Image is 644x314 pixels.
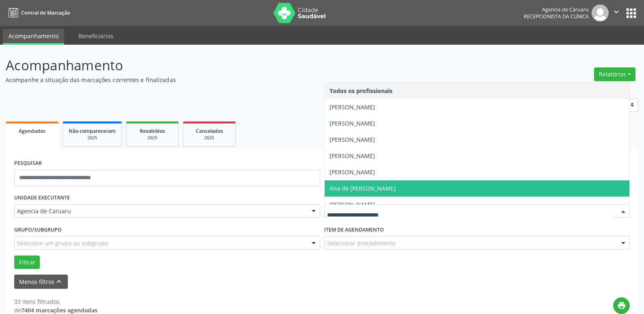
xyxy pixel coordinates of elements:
[3,29,64,45] a: Acompanhamento
[14,192,70,204] label: UNIDADE EXECUTANTE
[617,301,626,310] i: print
[6,6,70,19] a: Central de Marcação
[14,157,42,170] label: PESQUISAR
[594,67,635,81] button: Relatórios
[54,277,63,286] i: keyboard_arrow_up
[189,135,230,141] div: 2025
[69,135,116,141] div: 2025
[140,128,165,134] span: Resolvidos
[524,13,589,20] span: Recepcionista da clínica
[14,223,62,236] label: Grupo/Subgrupo
[609,4,624,22] button: 
[6,55,449,76] p: Acompanhamento
[612,7,621,16] i: 
[69,128,116,134] span: Não compareceram
[330,168,375,176] span: [PERSON_NAME]
[330,184,396,192] span: Ana de [PERSON_NAME]
[524,6,589,13] div: Agencia de Caruaru
[330,103,375,111] span: [PERSON_NAME]
[196,128,223,134] span: Cancelados
[14,297,98,306] div: 33 itens filtrados
[6,76,449,84] p: Acompanhe a situação das marcações correntes e finalizadas
[330,119,375,127] span: [PERSON_NAME]
[330,201,375,208] span: [PERSON_NAME]
[330,136,375,143] span: [PERSON_NAME]
[330,87,392,95] span: Todos os profissionais
[73,29,119,43] a: Beneficiários
[17,207,304,215] span: Agencia de Caruaru
[21,9,70,16] span: Central de Marcação
[21,306,98,314] strong: 7404 marcações agendadas
[327,239,395,247] span: Selecionar procedimento
[592,4,609,22] img: img
[17,239,108,247] span: Selecione um grupo ou subgrupo
[324,223,384,236] label: Item de agendamento
[330,152,375,160] span: [PERSON_NAME]
[14,256,40,269] button: Filtrar
[132,135,173,141] div: 2025
[613,297,630,314] button: print
[14,275,68,289] button: Menos filtroskeyboard_arrow_up
[19,128,46,134] span: Agendados
[624,6,638,20] button: apps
